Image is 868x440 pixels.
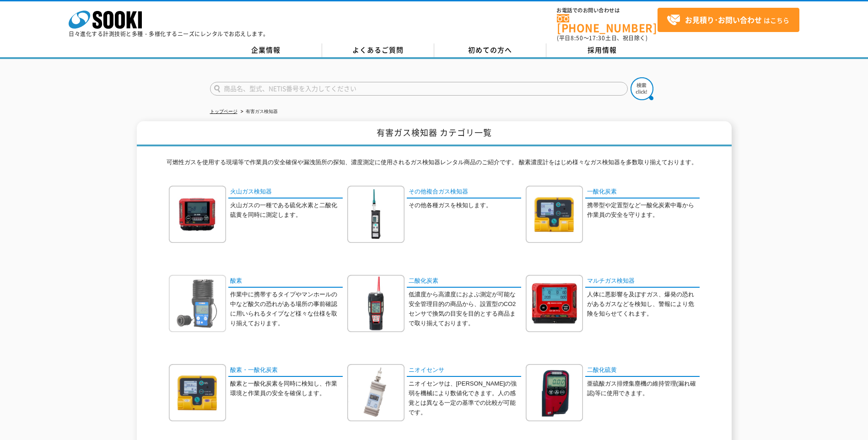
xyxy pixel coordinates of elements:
h1: 有害ガス検知器 カテゴリ一覧 [137,121,732,146]
img: 二酸化炭素 [347,275,404,332]
p: 日々進化する計測技術と多種・多様化するニーズにレンタルでお応えします。 [69,31,269,37]
p: 作業中に携帯するタイプやマンホールの中など酸欠の恐れがある場所の事前確認に用いられるタイプなど様々な仕様を取り揃えております。 [230,290,343,328]
img: 酸素 [169,275,226,332]
a: よくあるご質問 [322,43,434,57]
img: 酸素・一酸化炭素 [169,364,226,421]
img: btn_search.png [631,77,653,100]
span: 17:30 [589,34,605,42]
p: その他各種ガスを検知します。 [409,201,521,210]
img: 一酸化炭素 [526,186,583,243]
a: お見積り･お問い合わせはこちら [658,8,799,32]
img: その他複合ガス検知器 [347,186,404,243]
a: マルチガス検知器 [585,275,700,288]
strong: お見積り･お問い合わせ [685,14,762,25]
p: 亜硫酸ガス排煙集塵機の維持管理(漏れ確認)等に使用できます。 [587,379,700,398]
a: 企業情報 [210,43,322,57]
p: 低濃度から高濃度におよぶ測定が可能な安全管理目的の商品から、設置型のCO2センサで換気の目安を目的とする商品まで取り揃えております。 [409,290,521,328]
a: 酸素 [228,275,343,288]
a: ニオイセンサ [407,364,521,377]
span: (平日 ～ 土日、祝日除く) [557,34,647,42]
img: マルチガス検知器 [526,275,583,332]
img: 火山ガス検知器 [169,186,226,243]
img: ニオイセンサ [347,364,404,421]
p: 酸素と一酸化炭素を同時に検知し、作業環境と作業員の安全を確保します。 [230,379,343,398]
li: 有害ガス検知器 [239,107,278,117]
span: 8:50 [571,34,583,42]
a: 二酸化硫黄 [585,364,700,377]
a: 一酸化炭素 [585,186,700,199]
a: トップページ [210,109,237,114]
img: 二酸化硫黄 [526,364,583,421]
a: 火山ガス検知器 [228,186,343,199]
input: 商品名、型式、NETIS番号を入力してください [210,82,628,96]
p: 人体に悪影響を及ぼすガス、爆発の恐れがあるガスなどを検知し、警報により危険を知らせてくれます。 [587,290,700,318]
span: はこちら [667,13,789,27]
a: 初めての方へ [434,43,546,57]
a: 酸素・一酸化炭素 [228,364,343,377]
span: お電話でのお問い合わせは [557,8,658,13]
p: 携帯型や定置型など一酸化炭素中毒から作業員の安全を守ります。 [587,201,700,220]
a: [PHONE_NUMBER] [557,14,658,33]
p: 火山ガスの一種である硫化水素と二酸化硫黄を同時に測定します。 [230,201,343,220]
p: ニオイセンサは、[PERSON_NAME]の強弱を機械により数値化できます。人の感覚とは異なる一定の基準での比較が可能です。 [409,379,521,417]
p: 可燃性ガスを使用する現場等で作業員の安全確保や漏洩箇所の探知、濃度測定に使用されるガス検知器レンタル商品のご紹介です。 酸素濃度計をはじめ様々なガス検知器を多数取り揃えております。 [167,158,702,172]
a: その他複合ガス検知器 [407,186,521,199]
span: 初めての方へ [468,45,512,55]
a: 二酸化炭素 [407,275,521,288]
a: 採用情報 [546,43,658,57]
